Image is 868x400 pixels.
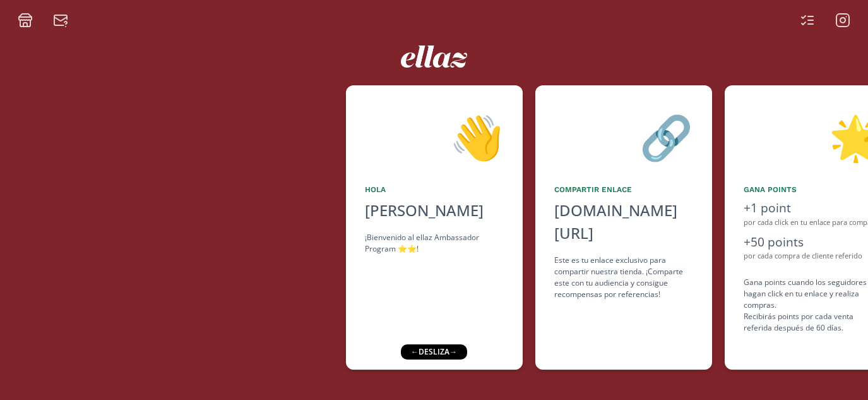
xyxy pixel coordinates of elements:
[365,104,504,169] div: 👋
[554,104,693,169] div: 🔗
[400,344,466,360] div: ← desliza →
[401,45,467,68] img: ew9eVGDHp6dD
[554,199,693,245] div: [DOMAIN_NAME][URL]
[554,255,693,300] div: Este es tu enlace exclusivo para compartir nuestra tienda. ¡Comparte este con tu audiencia y cons...
[365,199,504,222] div: [PERSON_NAME]
[554,184,693,195] div: Compartir Enlace
[365,232,504,255] div: ¡Bienvenido al ellaz Ambassador Program ⭐️⭐️!
[365,184,504,195] div: Hola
